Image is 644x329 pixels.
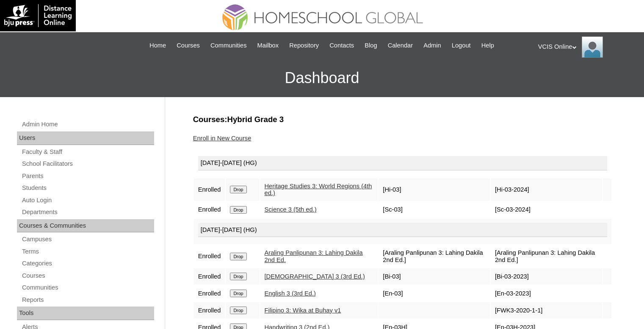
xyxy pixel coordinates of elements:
[491,285,602,301] td: [En-03-2023]
[230,253,246,260] input: Drop
[198,156,607,170] div: [DATE]-[DATE] (HG)
[194,268,225,284] td: Enrolled
[193,114,612,125] h3: Courses:Hybrid Grade 3
[21,171,154,181] a: Parents
[21,195,154,206] a: Auto Login
[149,41,166,50] span: Home
[193,135,252,142] a: Enroll in New Course
[21,159,154,169] a: School Facilitators
[538,36,636,58] div: VCIS Online
[582,36,603,58] img: VCIS Online Admin
[265,183,372,197] a: Heritage Studies 3: World Regions (4th ed.)
[265,273,365,280] a: [DEMOGRAPHIC_DATA] 3 (3rd Ed.)
[491,202,602,218] td: [Sc-03-2024]
[17,219,154,233] div: Courses & Communities
[172,41,204,50] a: Courses
[325,41,358,50] a: Contacts
[230,186,246,193] input: Drop
[379,268,490,284] td: [Bi-03]
[21,207,154,217] a: Departments
[329,41,354,50] span: Contacts
[491,268,602,284] td: [Bi-03-2023]
[289,41,319,50] span: Repository
[145,41,170,50] a: Home
[423,41,441,50] span: Admin
[177,41,200,50] span: Courses
[230,273,246,280] input: Drop
[265,249,363,263] a: Araling Panlipunan 3: Lahing Dakila 2nd Ed.
[4,59,640,97] h3: Dashboard
[210,41,247,50] span: Communities
[17,131,154,145] div: Users
[17,307,154,320] div: Tools
[230,307,246,314] input: Drop
[194,245,225,268] td: Enrolled
[481,41,494,50] span: Help
[21,282,154,293] a: Communities
[360,41,381,50] a: Blog
[452,41,471,50] span: Logout
[379,202,490,218] td: [Sc-03]
[448,41,475,50] a: Logout
[419,41,445,50] a: Admin
[379,285,490,301] td: [En-03]
[491,178,602,201] td: [Hi-03-2024]
[230,206,246,214] input: Drop
[194,202,225,218] td: Enrolled
[265,307,341,314] a: Filipino 3: Wika at Buhay v1
[198,223,607,237] div: [DATE]-[DATE] (HG)
[21,234,154,245] a: Campuses
[21,295,154,305] a: Reports
[384,41,417,50] a: Calendar
[265,206,317,213] a: Science 3 (5th ed.)
[365,41,377,50] span: Blog
[194,302,225,318] td: Enrolled
[21,246,154,257] a: Terms
[265,290,316,297] a: English 3 (3rd Ed.)
[230,290,246,297] input: Drop
[21,270,154,281] a: Courses
[206,41,251,50] a: Communities
[4,4,72,27] img: logo-white.png
[21,119,154,130] a: Admin Home
[379,178,490,201] td: [Hi-03]
[491,245,602,268] td: [Araling Panlipunan 3: Lahing Dakila 2nd Ed.]
[21,147,154,157] a: Faculty & Staff
[379,245,490,268] td: [Araling Panlipunan 3: Lahing Dakila 2nd Ed.]
[388,41,413,50] span: Calendar
[477,41,498,50] a: Help
[257,41,279,50] span: Mailbox
[194,285,225,301] td: Enrolled
[491,302,602,318] td: [FWK3-2020-1-1]
[285,41,323,50] a: Repository
[21,183,154,193] a: Students
[194,178,225,201] td: Enrolled
[253,41,283,50] a: Mailbox
[21,258,154,269] a: Categories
